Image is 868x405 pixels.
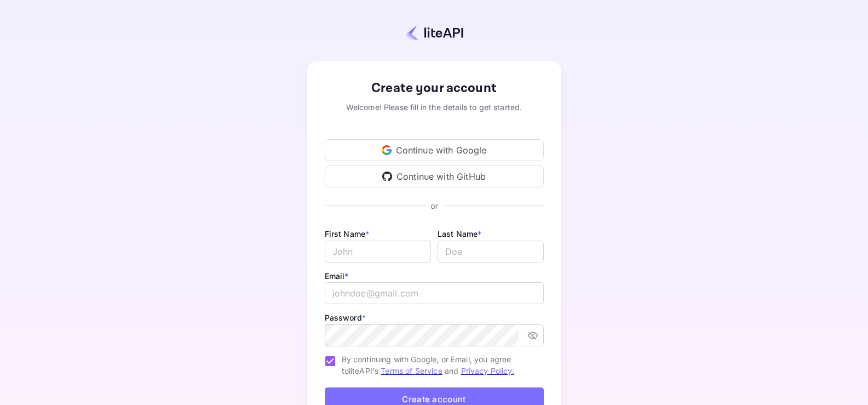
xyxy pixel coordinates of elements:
[381,366,442,375] a: Terms of Service
[325,166,544,187] div: Continue with GitHub
[325,139,544,161] div: Continue with Google
[325,78,544,98] div: Create your account
[325,101,544,113] div: Welcome! Please fill in the details to get started.
[325,313,366,322] label: Password
[461,366,514,375] a: Privacy Policy.
[405,25,463,41] img: liteapi
[325,271,349,281] label: Email
[325,229,370,238] label: First Name
[342,353,535,377] span: By continuing with Google, or Email, you agree to liteAPI's and
[438,241,544,263] input: Doe
[325,282,544,304] input: johndoe@gmail.com
[438,229,482,238] label: Last Name
[325,241,431,263] input: John
[523,326,543,345] button: toggle password visibility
